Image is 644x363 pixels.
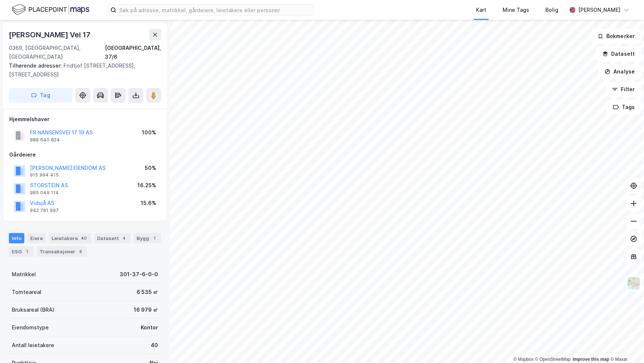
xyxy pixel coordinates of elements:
div: Mine Tags [503,6,529,14]
div: 16 979 ㎡ [134,305,158,314]
div: 4 [120,234,128,242]
div: Tomteareal [12,288,41,297]
div: Hjemmelshaver [9,115,161,124]
div: Transaksjoner [37,246,87,257]
div: 988 640 824 [30,137,60,143]
div: Bolig [545,6,558,14]
div: Fridtjof [STREET_ADDRESS], [STREET_ADDRESS] [9,61,155,79]
div: 0369, [GEOGRAPHIC_DATA], [GEOGRAPHIC_DATA] [9,44,105,61]
div: Eiendomstype [12,323,49,332]
div: 100% [142,128,156,137]
div: Datasett [94,233,131,243]
button: Tag [9,88,72,103]
button: Bokmerker [591,29,641,44]
div: 942 781 997 [30,208,59,213]
div: Bygg [134,233,161,243]
button: Datasett [596,47,641,61]
div: 985 049 114 [30,190,59,196]
a: OpenStreetMap [535,357,571,362]
a: Mapbox [513,357,534,362]
div: ESG [9,246,34,257]
div: 1 [151,234,158,242]
div: 301-37-6-0-0 [120,270,158,279]
div: 1 [23,248,31,255]
div: 6 535 ㎡ [137,288,158,297]
iframe: Chat Widget [607,328,644,363]
div: Matrikkel [12,270,36,279]
div: [PERSON_NAME] Vei 17 [9,29,92,41]
div: Kart [476,6,486,14]
div: [PERSON_NAME] [578,6,620,14]
button: Analyse [598,64,641,79]
span: Tilhørende adresser: [9,62,64,69]
div: 8 [77,248,84,255]
div: [GEOGRAPHIC_DATA], 37/6 [105,44,161,61]
div: Kontor [141,323,158,332]
button: Filter [606,82,641,97]
input: Søk på adresse, matrikkel, gårdeiere, leietakere eller personer [116,4,314,16]
div: 915 994 415 [30,172,59,178]
div: Info [9,233,24,243]
div: Antall leietakere [12,341,54,350]
div: Leietakere [49,233,91,243]
div: 40 [79,234,88,242]
div: Bruksareal (BRA) [12,305,54,314]
a: Improve this map [573,357,609,362]
img: logo.f888ab2527a4732fd821a326f86c7f29.svg [12,3,89,16]
div: Kontrollprogram for chat [607,328,644,363]
div: 40 [151,341,158,350]
button: Tags [607,100,641,114]
div: Gårdeiere [9,150,161,159]
div: 50% [145,164,156,172]
div: Eiere [27,233,46,243]
img: Z [627,276,641,290]
div: 16.25% [137,181,156,190]
div: 15.6% [141,199,156,208]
